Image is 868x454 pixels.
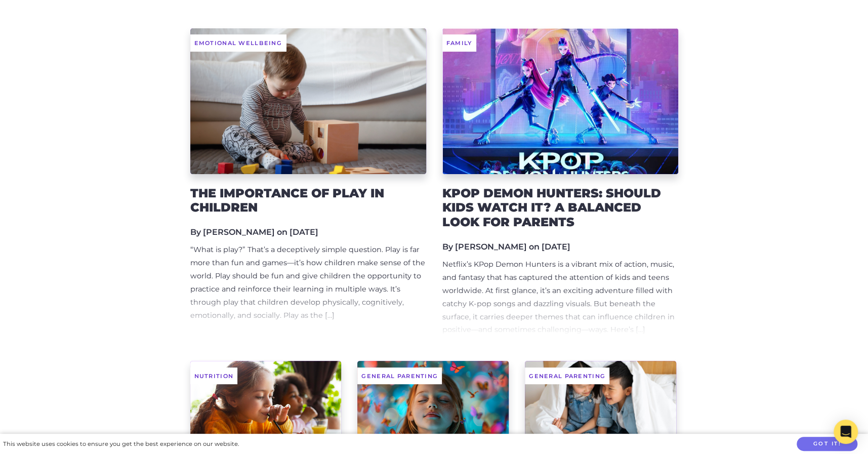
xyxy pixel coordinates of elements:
[797,437,857,451] button: Got it!
[190,28,426,337] a: Emotional Wellbeing The importance of play in children By [PERSON_NAME] on [DATE] “What is play?”...
[190,34,286,51] span: Emotional Wellbeing
[190,367,238,384] span: Nutrition
[190,227,426,237] h5: By [PERSON_NAME] on [DATE]
[190,186,426,216] h2: The importance of play in children
[442,28,678,337] a: Family KPop Demon Hunters: Should Kids Watch It? A Balanced Look for Parents By [PERSON_NAME] on ...
[3,439,239,449] div: This website uses cookies to ensure you get the best experience on our website.
[442,242,678,252] h5: By [PERSON_NAME] on [DATE]
[442,258,678,337] div: Netflix’s KPop Demon Hunters is a vibrant mix of action, music, and fantasy that has captured the...
[834,420,858,444] div: Open Intercom Messenger
[442,34,476,51] span: Family
[442,186,678,230] h2: KPop Demon Hunters: Should Kids Watch It? A Balanced Look for Parents
[357,367,442,384] span: General Parenting
[190,243,426,322] div: “What is play?” That’s a deceptively simple question. Play is far more than fun and games—it’s ho...
[525,367,609,384] span: General Parenting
